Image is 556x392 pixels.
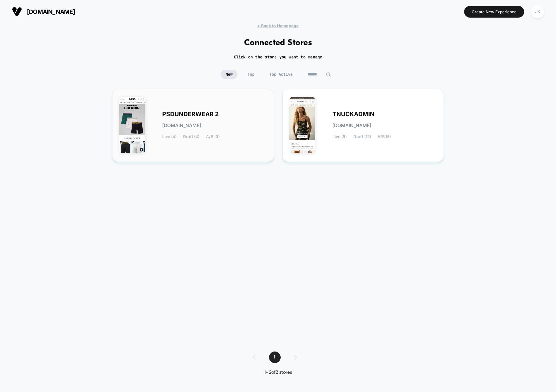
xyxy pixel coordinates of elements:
[269,352,281,363] span: 1
[531,5,544,18] div: JK
[27,8,75,15] span: [DOMAIN_NAME]
[221,70,238,79] span: New
[243,70,259,79] span: Top
[378,134,391,139] span: A/B (5)
[246,370,310,375] div: 1 - 2 of 2 stores
[162,134,176,139] span: Live (4)
[264,70,298,79] span: Top Active
[326,72,331,77] img: edit
[162,112,219,117] span: PSDUNDERWEAR 2
[289,97,315,153] img: TNUCKADMIN
[257,23,299,28] span: < Back to Homepage
[234,54,322,60] h2: Click on the store you want to manage
[464,6,524,18] button: Create New Experience
[119,97,145,153] img: PSDUNDERWEAR_2
[183,134,199,139] span: Draft (4)
[353,134,371,139] span: Draft (12)
[332,112,375,117] span: TNUCKADMIN
[162,123,201,128] span: [DOMAIN_NAME]
[244,38,312,48] h1: Connected Stores
[332,134,347,139] span: Live (9)
[206,134,220,139] span: A/B (3)
[332,123,371,128] span: [DOMAIN_NAME]
[12,7,22,17] img: Visually logo
[10,6,77,17] button: [DOMAIN_NAME]
[529,5,546,19] button: JK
